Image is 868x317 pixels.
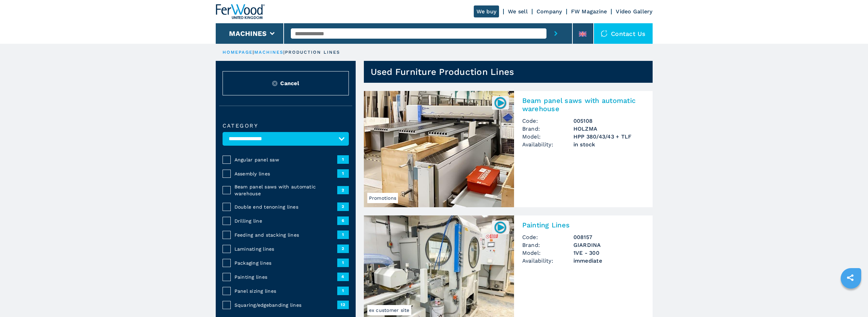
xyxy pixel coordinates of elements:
span: Availability: [522,141,573,148]
button: submit-button [546,23,565,44]
span: Squaring/edgebanding lines [234,302,337,308]
img: Ferwood [216,4,265,19]
h3: HOLZMA [573,125,644,133]
span: 2 [337,186,349,194]
span: | [253,50,254,55]
a: We sell [508,8,528,15]
span: 2 [337,245,349,253]
span: 1 [337,155,349,163]
a: sharethis [842,269,859,286]
span: Code: [522,117,573,125]
div: Contact us [594,23,653,44]
h1: Used Furniture Production Lines [371,66,514,77]
span: Promotions [367,193,398,203]
h3: 005108 [573,117,644,125]
h3: 008157 [573,233,644,241]
span: Angular panel saw [234,156,337,163]
iframe: Chat [839,286,863,312]
a: machines [254,50,284,55]
h3: 1VE - 300 [573,249,644,257]
a: We buy [474,5,499,17]
span: 12 [337,301,349,309]
span: Model: [522,249,573,257]
span: in stock [573,141,644,148]
a: Video Gallery [616,8,652,15]
span: Double end tenoning lines [234,203,337,210]
span: 1 [337,169,349,177]
span: Cancel [280,79,299,87]
h2: Beam panel saws with automatic warehouse [522,96,644,113]
img: 008157 [494,221,507,234]
a: Beam panel saws with automatic warehouse HOLZMA HPP 380/43/43 + TLFPromotions005108Beam panel saw... [364,91,653,207]
span: Brand: [522,125,573,133]
button: ResetCancel [223,71,349,95]
h3: HPP 380/43/43 + TLF [573,133,644,141]
button: Machines [229,29,267,38]
span: Brand: [522,241,573,249]
span: Laminating lines [234,246,337,252]
span: Availability: [522,257,573,265]
img: Contact us [601,30,608,37]
p: production lines [285,49,340,55]
span: Beam panel saws with automatic warehouse [234,183,337,197]
span: 4 [337,273,349,281]
img: Reset [272,81,278,86]
span: Code: [522,233,573,241]
span: ex customer site [367,305,411,315]
span: Assembly lines [234,170,337,177]
img: 005108 [494,96,507,109]
span: 1 [337,230,349,239]
span: 1 [337,259,349,267]
span: Drilling line [234,217,337,224]
span: Model: [522,133,573,141]
span: 2 [337,202,349,211]
h3: GIARDINA [573,241,644,249]
span: 6 [337,216,349,225]
span: 1 [337,287,349,295]
h2: Painting Lines [522,221,644,229]
span: | [283,50,285,55]
span: Packaging lines [234,260,337,266]
span: Panel sizing lines [234,288,337,294]
span: Feeding and stacking lines [234,232,337,238]
a: Company [537,8,562,15]
span: Painting lines [234,274,337,280]
a: FW Magazine [571,8,607,15]
img: Beam panel saws with automatic warehouse HOLZMA HPP 380/43/43 + TLF [364,91,514,207]
label: Category [223,123,349,129]
span: immediate [573,257,644,265]
a: HOMEPAGE [223,50,253,55]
